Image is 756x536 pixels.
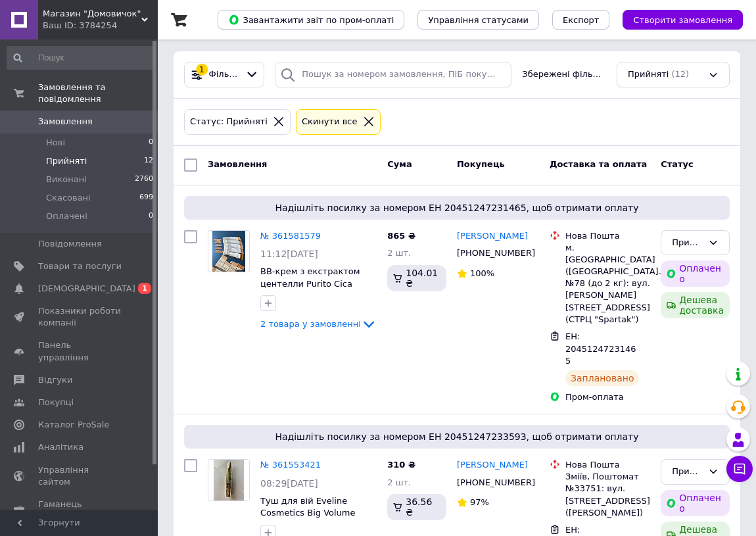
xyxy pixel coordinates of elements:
span: Управління статусами [428,15,529,25]
span: Завантажити звіт по пром-оплаті [228,14,394,26]
button: Завантажити звіт по пром-оплаті [218,10,404,30]
a: Фото товару [208,459,250,501]
span: Замовлення [208,159,267,169]
span: Повідомлення [38,238,102,250]
button: Управління статусами [417,10,539,30]
input: Пошук за номером замовлення, ПІБ покупця, номером телефону, Email, номером накладної [275,62,511,87]
span: 2 шт. [387,477,411,487]
span: 97% [470,497,489,507]
span: 2 шт. [387,248,411,258]
span: 0 [149,137,153,149]
span: 08:29[DATE] [260,478,318,489]
span: ЕН: 20451247231465 [565,331,636,366]
span: Надішліть посилку за номером ЕН 20451247233593, щоб отримати оплату [189,430,724,443]
span: 12 [144,155,153,167]
div: Статус: Прийняті [187,115,270,129]
div: 36.56 ₴ [387,494,446,520]
a: № 361581579 [260,231,321,241]
button: Експорт [552,10,610,30]
div: Оплачено [661,490,730,516]
span: Відгуки [38,374,72,386]
span: (12) [671,69,689,79]
span: Магазин "Домовичок" [43,8,141,20]
span: [DEMOGRAPHIC_DATA] [38,283,135,295]
span: Управління сайтом [38,464,122,488]
div: Прийнято [672,465,703,479]
span: Товари та послуги [38,260,122,272]
div: Оплачено [661,260,730,287]
input: Пошук [7,46,154,70]
div: 1 [196,64,208,76]
span: Прийняті [628,68,669,81]
div: Зміїв, Поштомат №33751: вул. [STREET_ADDRESS] ([PERSON_NAME]) [565,471,650,519]
span: 11:12[DATE] [260,249,318,259]
span: Фільтри [209,68,240,81]
span: Прийняті [46,155,87,167]
a: [PERSON_NAME] [457,230,528,243]
span: 2760 [135,174,153,185]
span: Оплачені [46,210,87,222]
span: Доставка та оплата [550,159,647,169]
div: Заплановано [565,370,640,386]
span: 0 [149,210,153,222]
span: 100% [470,268,494,278]
span: Надішліть посилку за номером ЕН 20451247231465, щоб отримати оплату [189,201,724,214]
a: 2 товара у замовленні [260,319,377,329]
span: 865 ₴ [387,231,415,241]
span: Показники роботи компанії [38,305,122,329]
span: Каталог ProSale [38,419,109,431]
span: Покупець [457,159,505,169]
span: Панель управління [38,339,122,363]
div: Нова Пошта [565,230,650,242]
img: Фото товару [214,460,245,500]
a: Туш для вій Eveline Cosmetics Big Volume Explosion 11 мл [260,496,356,530]
span: 2 товара у замовленні [260,319,361,329]
a: Створити замовлення [609,14,743,24]
span: Експорт [563,15,600,25]
span: Скасовані [46,192,91,204]
span: Покупці [38,397,74,408]
span: Замовлення та повідомлення [38,82,158,105]
div: Cкинути все [299,115,360,129]
div: Ваш ID: 3784254 [43,20,158,32]
span: Cума [387,159,412,169]
span: 699 [139,192,153,204]
div: Прийнято [672,236,703,250]
div: 104.01 ₴ [387,265,446,291]
div: [PHONE_NUMBER] [454,245,530,262]
div: Дешева доставка [661,292,730,318]
div: [PHONE_NUMBER] [454,474,530,491]
button: Створити замовлення [623,10,743,30]
button: Чат з покупцем [726,456,753,482]
span: 1 [138,283,151,294]
a: ВВ-крем з екстрактом центелли Purito Cica Clearing BB Cream (15, тон) [260,266,361,313]
span: Аналітика [38,441,83,453]
a: [PERSON_NAME] [457,459,528,472]
span: Нові [46,137,65,149]
span: Створити замовлення [633,15,732,25]
a: Фото товару [208,230,250,272]
span: Гаманець компанії [38,499,122,522]
span: Збережені фільтри: [522,68,606,81]
span: Замовлення [38,116,93,128]
a: № 361553421 [260,460,321,470]
img: Фото товару [212,231,245,272]
span: Виконані [46,174,87,185]
span: Статус [661,159,694,169]
span: 310 ₴ [387,460,415,470]
div: Нова Пошта [565,459,650,471]
div: м. [GEOGRAPHIC_DATA] ([GEOGRAPHIC_DATA].), №78 (до 2 кг): вул. [PERSON_NAME][STREET_ADDRESS] (СТР... [565,242,650,326]
div: Пром-оплата [565,391,650,403]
